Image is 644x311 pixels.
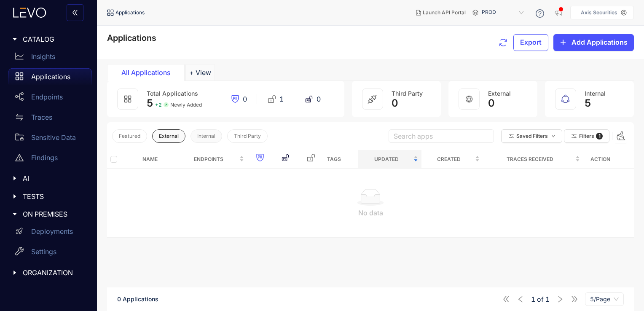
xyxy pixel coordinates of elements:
[176,150,247,169] th: Endpoints
[72,9,78,17] span: double-left
[279,95,284,103] span: 1
[23,210,85,218] span: ON PREMISES
[197,133,215,139] span: Internal
[8,244,92,264] a: Settings
[147,90,198,97] span: Total Applications
[392,90,423,97] span: Third Party
[191,129,222,143] button: Internal
[5,188,92,205] div: TESTS
[31,113,52,121] p: Traces
[12,211,18,217] span: caret-right
[579,133,594,139] span: Filters
[483,150,583,169] th: Traces Received
[8,223,92,244] a: Deployments
[583,150,617,169] th: Action
[324,150,358,169] th: Tags
[114,209,627,217] div: No data
[31,248,56,255] p: Settings
[12,36,18,42] span: caret-right
[15,153,24,162] span: warning
[488,90,511,97] span: External
[482,6,526,19] span: PROD
[531,295,535,303] span: 1
[23,35,85,43] span: CATALOG
[581,10,617,16] p: Axis Securities
[115,10,145,16] span: Applications
[501,129,562,143] button: Saved Filtersdown
[185,64,215,81] button: Add tab
[12,270,18,276] span: caret-right
[516,133,548,139] span: Saved Filters
[488,97,495,109] span: 0
[5,205,92,223] div: ON PREMISES
[114,69,177,76] div: All Applications
[425,155,473,164] span: Created
[31,154,58,161] p: Findings
[12,193,18,199] span: caret-right
[486,155,574,164] span: Traces Received
[170,102,202,108] span: Newly Added
[147,97,153,109] span: 5
[590,293,619,306] span: 5/Page
[596,133,603,139] span: 1
[545,295,550,303] span: 1
[227,129,268,143] button: Third Party
[531,295,550,303] span: of
[243,95,247,103] span: 0
[23,174,85,182] span: AI
[179,155,238,164] span: Endpoints
[572,38,628,46] span: Add Applications
[31,53,55,60] p: Insights
[117,295,158,303] span: 0 Applications
[423,10,466,16] span: Launch API Portal
[585,90,606,97] span: Internal
[139,150,176,169] th: Name
[8,48,92,68] a: Insights
[513,34,548,51] button: Export
[23,193,85,200] span: TESTS
[520,38,542,46] span: Export
[112,129,147,143] button: Featured
[12,175,18,181] span: caret-right
[5,264,92,282] div: ORGANIZATION
[8,109,92,129] a: Traces
[553,34,634,51] button: plusAdd Applications
[15,113,24,121] span: swap
[234,133,261,139] span: Third Party
[107,33,156,43] span: Applications
[8,68,92,88] a: Applications
[409,6,472,19] button: Launch API Portal
[155,102,162,108] span: + 2
[8,149,92,169] a: Findings
[421,150,483,169] th: Created
[67,4,83,21] button: double-left
[152,129,185,143] button: External
[119,133,140,139] span: Featured
[317,95,321,103] span: 0
[585,97,591,109] span: 5
[31,93,63,101] p: Endpoints
[551,134,555,139] span: down
[392,97,398,109] span: 0
[159,133,179,139] span: External
[23,269,85,276] span: ORGANIZATION
[31,134,76,141] p: Sensitive Data
[31,228,73,235] p: Deployments
[564,129,609,143] button: Filters 1
[5,169,92,187] div: AI
[31,73,70,80] p: Applications
[5,30,92,48] div: CATALOG
[8,129,92,149] a: Sensitive Data
[362,155,411,164] span: Updated
[560,39,566,46] span: plus
[8,88,92,109] a: Endpoints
